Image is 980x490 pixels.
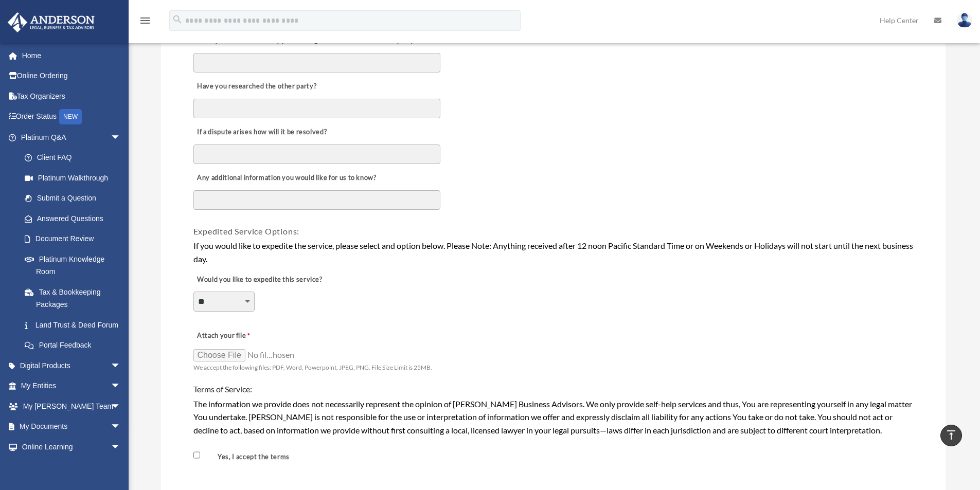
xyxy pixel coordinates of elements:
[193,364,432,371] span: We accept the following files: PDF, Word, Powerpoint, JPEG, PNG. File Size Limit is 25MB.
[202,452,294,462] label: Yes, I accept the terms
[14,208,136,229] a: Answered Questions
[111,355,131,376] span: arrow_drop_down
[14,229,131,249] a: Document Review
[14,188,136,209] a: Submit a Question
[193,273,325,287] label: Would you like to expedite this service?
[7,437,136,457] a: Online Learningarrow_drop_down
[139,18,151,27] a: menu
[139,14,151,27] i: menu
[111,376,131,397] span: arrow_drop_down
[172,14,183,25] i: search
[957,13,972,28] img: User Pic
[7,86,136,106] a: Tax Organizers
[59,109,82,124] div: NEW
[7,416,136,437] a: My Documentsarrow_drop_down
[193,80,319,94] label: Have you researched the other party?
[193,329,296,343] label: Attach your file
[193,125,330,140] label: If a dispute arises how will it be resolved?
[7,66,136,86] a: Online Ordering
[14,148,136,168] a: Client FAQ
[14,282,136,315] a: Tax & Bookkeeping Packages
[193,384,913,395] h4: Terms of Service:
[193,397,913,437] div: The information we provide does not necessarily represent the opinion of [PERSON_NAME] Business A...
[111,416,131,438] span: arrow_drop_down
[14,335,136,356] a: Portal Feedback
[7,355,136,376] a: Digital Productsarrow_drop_down
[945,429,957,441] i: vertical_align_top
[14,168,136,188] a: Platinum Walkthrough
[940,425,962,446] a: vertical_align_top
[14,315,136,335] a: Land Trust & Deed Forum
[193,171,379,186] label: Any additional information you would like for us to know?
[111,437,131,458] span: arrow_drop_down
[193,226,300,236] span: Expedited Service Options:
[7,376,136,396] a: My Entitiesarrow_drop_down
[7,45,136,66] a: Home
[193,239,913,265] div: If you would like to expedite the service, please select and option below. Please Note: Anything ...
[111,127,131,148] span: arrow_drop_down
[14,249,136,282] a: Platinum Knowledge Room
[7,106,136,128] a: Order StatusNEW
[7,396,136,416] a: My [PERSON_NAME] Teamarrow_drop_down
[7,127,136,148] a: Platinum Q&Aarrow_drop_down
[111,396,131,417] span: arrow_drop_down
[5,12,98,32] img: Anderson Advisors Platinum Portal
